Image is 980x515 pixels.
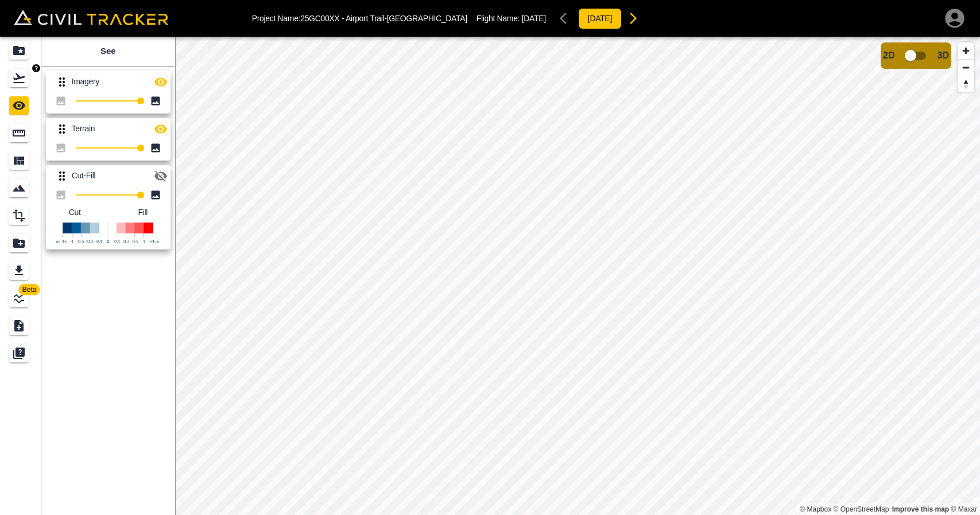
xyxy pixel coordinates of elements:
[800,505,831,513] a: Mapbox
[938,50,949,61] span: 3D
[951,505,977,513] a: Maxar
[834,505,889,513] a: OpenStreetMap
[252,14,467,23] p: Project Name: 25GC00XX - Airport Trail-[GEOGRAPHIC_DATA]
[14,10,168,26] img: Civil Tracker
[892,505,949,513] a: Map feedback
[175,37,980,515] canvas: Map
[578,8,622,29] button: [DATE]
[958,76,974,92] button: Reset bearing to north
[883,50,894,61] span: 2D
[958,42,974,59] button: Zoom in
[958,59,974,76] button: Zoom out
[477,14,546,23] p: Flight Name:
[522,14,546,23] span: [DATE]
